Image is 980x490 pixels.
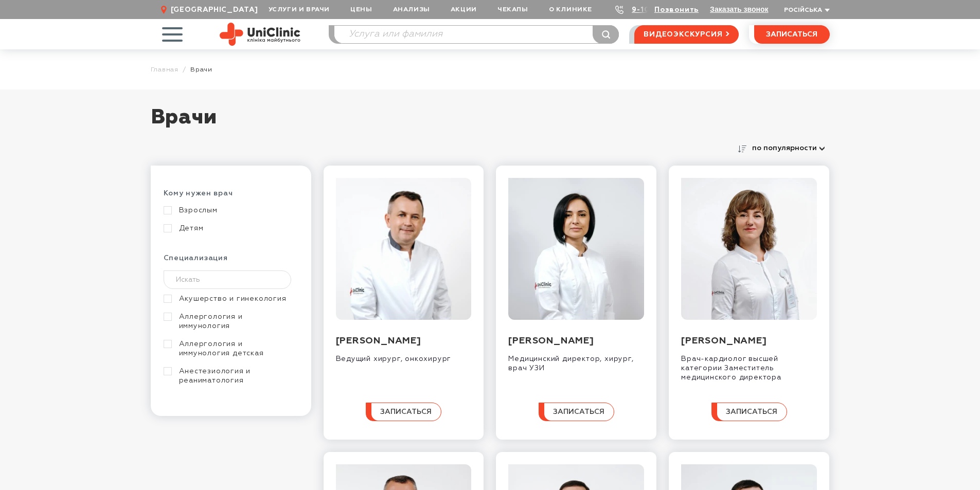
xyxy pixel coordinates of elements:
[508,347,644,373] div: Медицинский директор, хирург, врач УЗИ
[539,403,614,421] button: записаться
[164,367,296,385] a: Анестезиология и реаниматология
[151,105,830,141] h1: Врачи
[710,5,768,13] button: Заказать звонок
[711,403,787,421] button: записаться
[164,189,298,206] div: Кому нужен врач
[553,408,604,415] span: записаться
[190,66,212,74] span: Врачи
[171,5,258,14] span: [GEOGRAPHIC_DATA]
[644,26,722,43] span: видеоэкскурсия
[508,336,594,346] a: [PERSON_NAME]
[766,31,817,38] span: записаться
[164,294,296,303] a: Акушерство и гинекология
[334,26,619,43] input: Услуга или фамилия
[634,25,738,44] a: видеоэкскурсия
[380,408,432,415] span: записаться
[632,6,654,13] a: 9-103
[366,403,441,421] button: записаться
[336,347,472,364] div: Ведущий хирург, онкохирург
[164,224,296,233] a: Детям
[164,339,296,358] a: Аллергология и иммунология детская
[681,336,767,346] a: [PERSON_NAME]
[220,23,300,46] img: Site
[681,178,817,320] img: Назарова Инна Леонидовна
[151,66,179,74] a: Главная
[164,270,292,289] input: Искать
[681,347,817,382] div: Врач-кардиолог высшей категории Заместитель медицинского директора
[726,408,777,415] span: записаться
[164,312,296,331] a: Аллергология и иммунология
[654,6,699,13] a: Позвонить
[781,7,830,14] button: Російська
[508,178,644,320] img: Смирнова Дарья Александровна
[164,206,296,215] a: Взрослым
[754,25,830,44] button: записаться
[164,253,298,270] div: Специализация
[336,336,421,346] a: [PERSON_NAME]
[750,141,830,155] button: по популярности
[784,7,822,13] span: Російська
[336,178,472,320] img: Захарчук Александр Валентинович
